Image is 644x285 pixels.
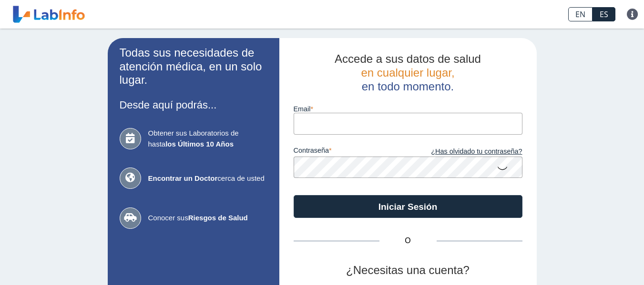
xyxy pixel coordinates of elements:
[379,235,437,246] span: O
[148,128,267,149] span: Obtener sus Laboratorios de hasta
[148,173,267,184] span: cerca de usted
[165,140,234,148] b: los Últimos 10 Años
[568,7,593,21] a: EN
[120,46,267,87] h2: Todas sus necesidades de atención médica, en un solo lugar.
[294,105,522,113] label: email
[120,99,267,111] h3: Desde aquí podrás...
[148,174,218,182] b: Encontrar un Doctor
[408,147,522,157] a: ¿Has olvidado tu contraseña?
[361,66,454,79] span: en cualquier lugar,
[294,147,408,157] label: contraseña
[148,213,267,224] span: Conocer sus
[593,7,615,21] a: ES
[335,52,481,65] span: Accede a sus datos de salud
[294,264,522,277] h2: ¿Necesitas una cuenta?
[294,195,522,218] button: Iniciar Sesión
[362,80,454,93] span: en todo momento.
[188,214,248,222] b: Riesgos de Salud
